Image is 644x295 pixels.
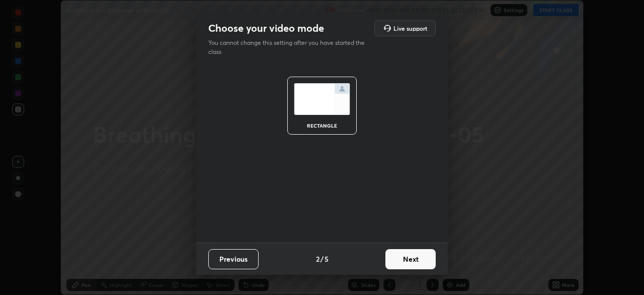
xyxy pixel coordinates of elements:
[208,249,259,269] button: Previous
[385,249,436,269] button: Next
[302,123,342,128] div: rectangle
[393,25,427,31] h5: Live support
[316,254,319,264] h4: 2
[320,254,324,264] h4: /
[325,254,329,264] h4: 5
[294,83,350,115] img: normalScreenIcon.ae25ed63.svg
[208,38,371,56] p: You cannot change this setting after you have started the class
[208,22,324,35] h2: Choose your video mode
